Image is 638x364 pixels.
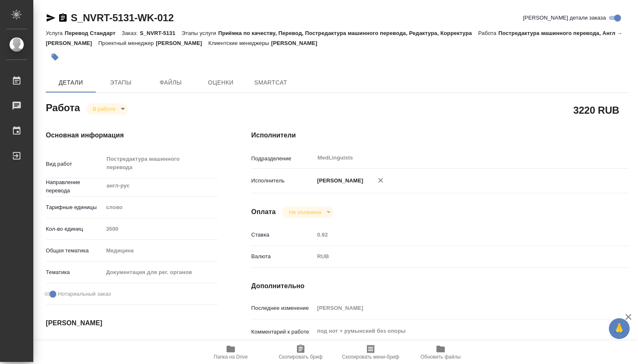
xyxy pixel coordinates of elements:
h2: 3220 RUB [573,103,619,117]
button: Скопировать ссылку для ЯМессенджера [46,13,56,23]
p: Заказ: [122,30,140,36]
h4: Основная информация [46,130,218,140]
textarea: под нот + румынский без опоры [314,324,597,338]
span: Файлы [151,77,191,88]
input: Пустое поле [103,223,218,235]
input: Пустое поле [103,339,176,352]
button: 🙏 [609,318,630,339]
input: Пустое поле [314,302,597,314]
button: Не оплачена [287,209,324,216]
h4: Дополнительно [251,281,629,291]
div: слово [103,200,218,214]
button: Добавить тэг [46,48,64,66]
h4: [PERSON_NAME] [46,318,218,328]
div: Документация для рег. органов [103,265,218,279]
p: S_NVRT-5131 [140,30,182,36]
h4: Исполнители [251,130,629,140]
span: SmartCat [251,77,291,88]
p: Клиентские менеджеры [208,40,271,46]
p: Общая тематика [46,247,103,255]
a: S_NVRT-5131-WK-012 [71,12,174,23]
p: Перевод Стандарт [65,30,122,36]
button: В работе [90,105,118,112]
span: Обновить файлы [421,354,461,360]
span: 🙏 [612,320,626,337]
span: Нотариальный заказ [58,290,111,298]
p: Услуга [46,30,65,36]
p: Тематика [46,268,103,277]
button: Обновить файлы [406,341,476,364]
p: Тарифные единицы [46,203,103,212]
p: Последнее изменение [251,304,314,312]
div: В работе [282,207,334,218]
p: Валюта [251,252,314,261]
p: [PERSON_NAME] [156,40,208,46]
p: Комментарий к работе [251,328,314,336]
span: Оценки [201,77,241,88]
span: Папка на Drive [214,354,248,360]
span: Этапы [101,77,141,88]
p: Этапы услуги [182,30,218,36]
button: Удалить исполнителя [371,171,390,189]
p: Направление перевода [46,178,103,195]
span: Скопировать мини-бриф [342,354,399,360]
p: [PERSON_NAME] [314,177,363,185]
span: Скопировать бриф [279,354,322,360]
p: Кол-во единиц [46,225,103,233]
p: Исполнитель [251,177,314,185]
div: RUB [314,249,597,264]
div: В работе [86,103,128,115]
button: Папка на Drive [196,341,266,364]
button: Скопировать ссылку [58,13,68,23]
div: Медицина [103,244,218,258]
p: Подразделение [251,155,314,163]
p: Работа [478,30,498,36]
p: [PERSON_NAME] [271,40,324,46]
span: [PERSON_NAME] детали заказа [523,14,606,22]
h2: Работа [46,100,80,115]
input: Пустое поле [314,229,597,241]
p: Приёмка по качеству, Перевод, Постредактура машинного перевода, Редактура, Корректура [218,30,478,36]
p: Проектный менеджер [98,40,156,46]
p: Ставка [251,231,314,239]
button: Скопировать бриф [266,341,336,364]
p: Вид работ [46,160,103,168]
h4: Оплата [251,207,276,217]
span: Детали [51,77,91,88]
button: Скопировать мини-бриф [336,341,406,364]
